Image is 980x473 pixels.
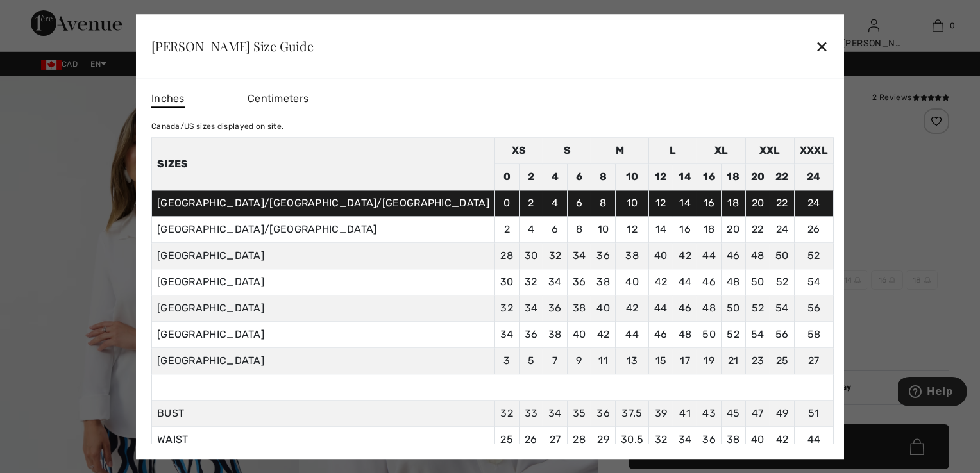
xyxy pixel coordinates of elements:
[494,269,519,295] td: 30
[567,217,591,243] td: 8
[567,190,591,217] td: 6
[151,120,834,132] div: Canada/US sizes displayed on site.
[679,433,692,445] span: 34
[649,295,673,322] td: 44
[679,407,691,419] span: 41
[543,348,568,374] td: 7
[494,217,519,243] td: 2
[543,295,568,322] td: 36
[751,433,765,445] span: 40
[649,269,673,295] td: 42
[770,269,795,295] td: 52
[621,407,642,419] span: 37.5
[519,348,543,374] td: 5
[794,322,833,348] td: 58
[151,401,494,427] td: BUST
[543,164,568,190] td: 4
[697,295,722,322] td: 48
[794,348,833,374] td: 27
[649,190,673,217] td: 12
[519,190,543,217] td: 2
[649,164,673,190] td: 12
[525,407,538,419] span: 33
[151,138,494,190] th: Sizes
[567,243,591,269] td: 34
[745,348,770,374] td: 23
[745,217,770,243] td: 22
[494,164,519,190] td: 0
[615,190,648,217] td: 10
[673,348,697,374] td: 17
[151,348,494,374] td: [GEOGRAPHIC_DATA]
[770,190,795,217] td: 22
[673,217,697,243] td: 16
[151,217,494,243] td: [GEOGRAPHIC_DATA]/[GEOGRAPHIC_DATA]
[519,217,543,243] td: 4
[591,243,616,269] td: 36
[745,164,770,190] td: 20
[697,164,722,190] td: 16
[770,348,795,374] td: 25
[673,269,697,295] td: 44
[519,322,543,348] td: 36
[770,217,795,243] td: 24
[649,348,673,374] td: 15
[770,295,795,322] td: 54
[591,217,616,243] td: 10
[697,243,722,269] td: 44
[673,322,697,348] td: 48
[591,190,616,217] td: 8
[567,269,591,295] td: 36
[673,243,697,269] td: 42
[727,407,740,419] span: 45
[543,217,568,243] td: 6
[151,243,494,269] td: [GEOGRAPHIC_DATA]
[673,164,697,190] td: 14
[151,295,494,322] td: [GEOGRAPHIC_DATA]
[702,407,716,419] span: 43
[721,217,745,243] td: 20
[752,407,764,419] span: 47
[151,427,494,453] td: WAIST
[597,433,609,445] span: 29
[794,164,833,190] td: 24
[745,138,794,164] td: XXL
[543,243,568,269] td: 32
[673,295,697,322] td: 46
[745,190,770,217] td: 20
[543,269,568,295] td: 34
[519,243,543,269] td: 30
[655,433,668,445] span: 32
[621,433,643,445] span: 30.5
[794,190,833,217] td: 24
[519,164,543,190] td: 2
[721,322,745,348] td: 52
[500,407,513,419] span: 32
[573,407,586,419] span: 35
[615,217,648,243] td: 12
[543,138,591,164] td: S
[815,33,829,60] div: ✕
[649,243,673,269] td: 40
[548,407,562,419] span: 34
[770,164,795,190] td: 22
[494,322,519,348] td: 34
[519,269,543,295] td: 32
[494,190,519,217] td: 0
[494,348,519,374] td: 3
[794,217,833,243] td: 26
[697,217,722,243] td: 18
[567,164,591,190] td: 6
[745,322,770,348] td: 54
[697,322,722,348] td: 50
[151,91,185,108] span: Inches
[615,269,648,295] td: 40
[615,295,648,322] td: 42
[151,269,494,295] td: [GEOGRAPHIC_DATA]
[697,269,722,295] td: 46
[500,433,513,445] span: 25
[702,433,716,445] span: 36
[591,348,616,374] td: 11
[151,322,494,348] td: [GEOGRAPHIC_DATA]
[543,322,568,348] td: 38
